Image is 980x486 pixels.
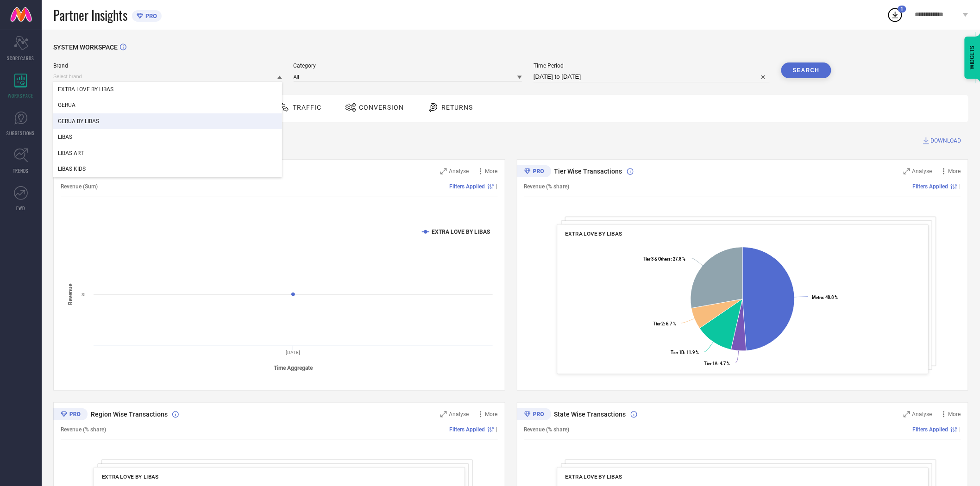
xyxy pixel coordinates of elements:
[671,350,684,355] tspan: Tier 1B
[904,411,910,417] svg: Zoom
[53,161,282,177] div: LIBAS KIDS
[359,104,404,111] span: Conversion
[904,168,910,174] svg: Zoom
[53,81,282,97] div: EXTRA LOVE BY LIBAS
[53,72,282,81] input: Select brand
[913,426,949,433] span: Filters Applied
[653,321,664,326] tspan: Tier 2
[58,102,75,108] span: GERUA
[61,183,98,190] span: Revenue (Sum)
[524,426,570,433] span: Revenue (% share)
[53,408,88,422] div: Premium
[82,292,87,297] text: 3L
[565,474,622,480] span: EXTRA LOVE BY LIBAS
[449,411,469,417] span: Analyse
[8,92,34,99] span: WORKSPACE
[496,183,498,190] span: |
[901,6,904,12] span: 1
[960,426,961,433] span: |
[53,6,127,25] span: Partner Insights
[812,295,823,300] tspan: Metro
[554,168,622,175] span: Tier Wise Transactions
[53,44,118,51] span: SYSTEM WORKSPACE
[293,104,321,111] span: Traffic
[524,183,570,190] span: Revenue (% share)
[517,408,551,422] div: Premium
[432,229,490,235] text: EXTRA LOVE BY LIBAS
[517,165,551,179] div: Premium
[61,426,106,433] span: Revenue (% share)
[912,411,932,417] span: Analyse
[912,168,932,174] span: Analyse
[58,134,72,140] span: LIBAS
[53,129,282,145] div: LIBAS
[960,183,961,190] span: |
[534,62,770,69] span: Time Period
[812,295,838,300] text: : 48.8 %
[671,350,699,355] text: : 11.9 %
[534,71,770,82] input: Select time period
[67,283,74,305] tspan: Revenue
[58,150,84,156] span: LIBAS ART
[704,361,730,366] text: : 4.7 %
[143,12,157,19] span: PRO
[450,426,485,433] span: Filters Applied
[7,130,35,137] span: SUGGESTIONS
[781,62,831,78] button: Search
[274,365,313,371] tspan: Time Aggregate
[931,136,961,145] span: DOWNLOAD
[58,86,113,93] span: EXTRA LOVE BY LIBAS
[17,205,25,212] span: FWD
[643,256,685,262] text: : 27.8 %
[704,361,718,366] tspan: Tier 1A
[441,104,473,111] span: Returns
[7,55,35,62] span: SCORECARDS
[565,231,622,237] span: EXTRA LOVE BY LIBAS
[53,145,282,161] div: LIBAS ART
[643,256,671,262] tspan: Tier 3 & Others
[53,97,282,113] div: GERUA
[440,411,447,417] svg: Zoom
[102,474,158,480] span: EXTRA LOVE BY LIBAS
[496,426,498,433] span: |
[294,62,522,69] span: Category
[653,321,676,326] text: : 6.7 %
[91,411,168,418] span: Region Wise Transactions
[13,167,29,174] span: TRENDS
[949,411,961,417] span: More
[913,183,949,190] span: Filters Applied
[53,62,282,69] span: Brand
[450,183,485,190] span: Filters Applied
[949,168,961,174] span: More
[449,168,469,174] span: Analyse
[286,350,301,355] text: [DATE]
[58,118,99,125] span: GERUA BY LIBAS
[554,411,626,418] span: State Wise Transactions
[53,113,282,129] div: GERUA BY LIBAS
[887,6,904,23] div: Open download list
[58,166,86,172] span: LIBAS KIDS
[440,168,447,174] svg: Zoom
[485,411,498,417] span: More
[485,168,498,174] span: More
